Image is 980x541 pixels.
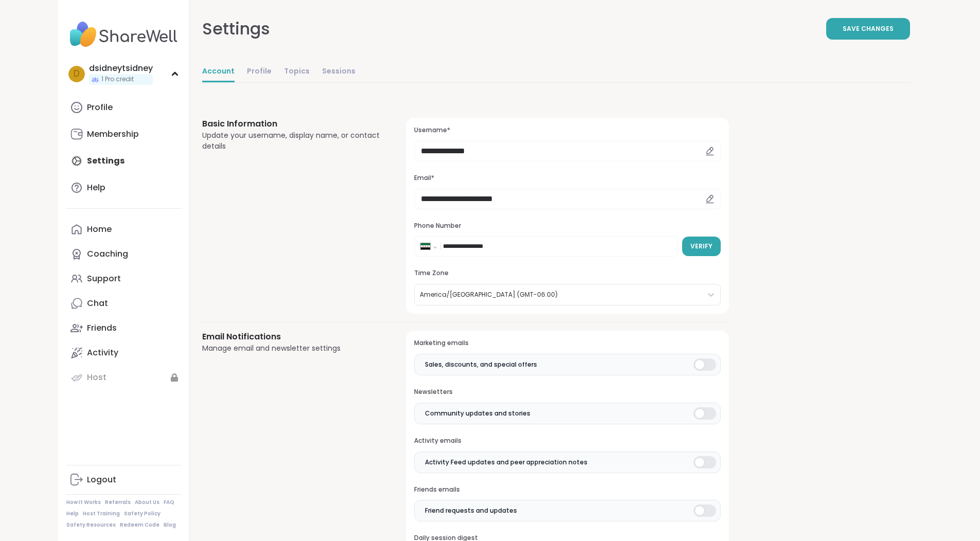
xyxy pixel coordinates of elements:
[87,224,112,235] div: Home
[164,499,174,506] a: FAQ
[414,437,720,445] h3: Activity emails
[66,467,181,492] a: Logout
[66,217,181,242] a: Home
[414,339,720,348] h3: Marketing emails
[83,510,120,517] a: Host Training
[66,291,181,316] a: Chat
[414,222,720,230] h3: Phone Number
[87,248,128,260] div: Coaching
[66,499,101,506] a: How It Works
[87,273,121,284] div: Support
[66,122,181,147] a: Membership
[202,130,382,152] div: Update your username, display name, or contact details
[843,24,894,33] span: Save Changes
[414,485,720,494] h3: Friends emails
[66,340,181,365] a: Activity
[87,298,108,309] div: Chat
[322,62,355,82] a: Sessions
[414,126,720,135] h3: Username*
[87,474,116,485] div: Logout
[66,175,181,200] a: Help
[284,62,310,82] a: Topics
[247,62,272,82] a: Profile
[425,360,537,369] span: Sales, discounts, and special offers
[202,62,235,82] a: Account
[66,266,181,291] a: Support
[66,521,116,529] a: Safety Resources
[89,63,153,74] div: dsidneytsidney
[682,237,721,256] button: Verify
[101,75,134,84] span: 1 Pro credit
[74,67,80,81] span: d
[414,269,720,278] h3: Time Zone
[826,18,910,40] button: Save Changes
[87,322,117,334] div: Friends
[66,365,181,390] a: Host
[414,388,720,396] h3: Newsletters
[66,510,79,517] a: Help
[66,316,181,340] a: Friends
[425,506,517,515] span: Friend requests and updates
[414,174,720,183] h3: Email*
[202,118,382,130] h3: Basic Information
[87,182,105,193] div: Help
[202,16,270,41] div: Settings
[202,331,382,343] h3: Email Notifications
[124,510,161,517] a: Safety Policy
[425,458,587,467] span: Activity Feed updates and peer appreciation notes
[202,343,382,354] div: Manage email and newsletter settings
[105,499,131,506] a: Referrals
[690,242,712,251] span: Verify
[66,95,181,120] a: Profile
[120,521,159,529] a: Redeem Code
[87,347,118,358] div: Activity
[87,372,106,383] div: Host
[164,521,176,529] a: Blog
[66,242,181,266] a: Coaching
[135,499,159,506] a: About Us
[87,129,139,140] div: Membership
[425,409,530,418] span: Community updates and stories
[66,16,181,52] img: ShareWell Nav Logo
[87,102,113,113] div: Profile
